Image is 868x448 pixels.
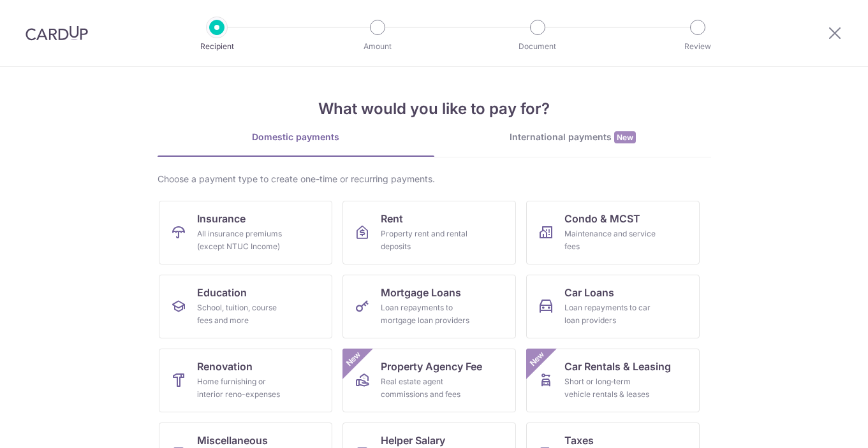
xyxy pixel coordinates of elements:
[159,275,332,338] a: EducationSchool, tuition, course fees and more
[564,301,656,327] div: Loan repayments to car loan providers
[381,211,403,226] span: Rent
[564,228,656,253] div: Maintenance and service fees
[614,131,636,143] span: New
[158,131,434,143] div: Domestic payments
[564,359,671,374] span: Car Rentals & Leasing
[197,211,246,226] span: Insurance
[159,201,332,264] a: InsuranceAll insurance premiums (except NTUC Income)
[381,228,473,253] div: Property rent and rental deposits
[158,173,711,185] div: Choose a payment type to create one-time or recurring payments.
[564,375,656,401] div: Short or long‑term vehicle rentals & leases
[342,349,364,370] span: New
[564,211,640,226] span: Condo & MCST
[381,375,473,401] div: Real estate agent commissions and fees
[564,433,594,448] span: Taxes
[526,275,700,338] a: Car LoansLoan repayments to car loan providers
[197,375,289,401] div: Home furnishing or interior reno-expenses
[490,40,585,53] p: Document
[651,40,745,53] p: Review
[434,131,711,144] div: International payments
[381,285,461,300] span: Mortgage Loans
[159,349,332,412] a: RenovationHome furnishing or interior reno-expenses
[342,201,516,264] a: RentProperty rent and rental deposits
[197,359,253,374] span: Renovation
[26,25,88,41] img: CardUp
[342,275,516,338] a: Mortgage LoansLoan repayments to mortgage loan providers
[158,98,711,120] h4: What would you like to pay for?
[197,228,289,253] div: All insurance premiums (except NTUC Income)
[342,349,516,412] a: Property Agency FeeReal estate agent commissions and feesNew
[330,40,425,53] p: Amount
[526,349,547,370] span: New
[381,359,482,374] span: Property Agency Fee
[197,285,247,300] span: Education
[197,433,268,448] span: Miscellaneous
[526,349,700,412] a: Car Rentals & LeasingShort or long‑term vehicle rentals & leasesNew
[381,301,473,327] div: Loan repayments to mortgage loan providers
[526,201,700,264] a: Condo & MCSTMaintenance and service fees
[564,285,614,300] span: Car Loans
[381,433,445,448] span: Helper Salary
[170,40,264,53] p: Recipient
[197,301,289,327] div: School, tuition, course fees and more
